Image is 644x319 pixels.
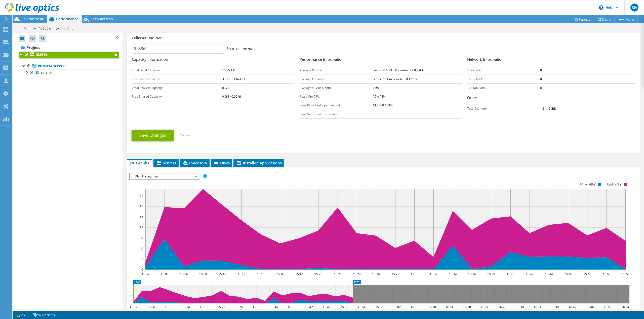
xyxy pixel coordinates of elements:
a: Physical Servers [19,63,119,70]
text: 16:30 [516,305,524,309]
b: 0 [540,77,542,81]
text: 16:46 [586,305,594,309]
text: 15:26 [372,272,380,276]
text: 15:18 [295,272,303,276]
text: 15:58 [375,305,383,309]
text: 15:36 [468,272,476,276]
span: Disk Throughput [132,173,197,179]
h3: Other [467,95,635,102]
span: Tech Refresh [91,17,113,21]
span: GLB360 [41,71,52,75]
text: 15:38 [288,305,295,309]
span: Performance [56,17,78,21]
text: 15:28 [391,272,399,276]
text: 18 [140,204,143,208]
text: 15:08 [199,272,207,276]
text: 16:14 [446,305,453,309]
span: Servers [156,160,176,165]
h3: Capacity Information [132,56,295,63]
text: 15:24 [353,272,361,276]
a: GLB360 [19,70,119,76]
text: 15:12 [238,272,246,276]
text: 15 [140,215,143,219]
td: Free Shared Capacity: [132,92,222,101]
span: Environment [21,17,44,21]
b: 0 [540,68,542,72]
b: 0 [540,86,542,90]
b: GLB360 [36,52,47,57]
text: 21 [140,194,143,198]
td: Peak Saturated Core Count: [300,110,373,118]
td: 1 Gb Ports: [467,66,540,75]
td: Total Memory: [467,104,542,113]
td: 10 Gb Ports: [467,75,540,83]
text: 16:50 [604,305,612,309]
text: 15:50 [340,305,348,309]
td: Average IO Size: [300,66,373,75]
td: Free Local Capacity: [132,75,222,83]
text: 15:52 [622,272,630,276]
text: 15:30 [253,305,260,309]
text: 15:40 [507,272,514,276]
text: 16:54 [621,305,629,309]
text: 15:02 [130,305,137,309]
span: Collector [227,47,253,51]
a: 2 [14,312,29,318]
td: 11.35 TiB [222,66,294,75]
b: 16% / 8% [373,94,386,99]
a: More [614,15,638,23]
text: 15:38 [487,272,495,276]
text: 12 [140,225,143,229]
svg: \n [599,5,603,10]
text: 15:54 [358,305,366,309]
text: 15:32 [430,272,437,276]
text: 16:22 [481,305,489,309]
a: Reports [570,15,594,23]
td: 0 GiB (0.00%) [222,92,294,101]
label: Collector Run Name [132,35,166,40]
text: 16:10 [428,305,436,309]
h1: TESTE-RESTORE-GLB360 [16,26,81,31]
td: Peak/Min CPU: [300,92,373,101]
text: 15:18 [200,305,208,309]
text: 15:16 [276,272,284,276]
span: Inventory [182,160,207,165]
text: 15:34 [449,272,457,276]
text: 15:14 [182,305,190,309]
text: 15:30 [411,272,418,276]
a: Project [19,43,119,51]
text: 16:18 [463,305,471,309]
text: 15:42 [526,272,534,276]
text: 15:14 [257,272,265,276]
text: 15:04 [161,272,169,276]
a: Share [594,15,615,23]
td: Peak Page Faults per Second: [300,101,373,110]
text: Read (MB/s) [607,183,622,186]
td: Average Latency: [300,75,373,83]
text: 15:22 [217,305,225,309]
text: 16:38 [551,305,559,309]
text: 15:50 [603,272,611,276]
span: Installed Applications [236,160,282,165]
b: 0 [373,112,375,116]
text: 15:06 [147,305,155,309]
text: 15:20 [314,272,322,276]
label: Source: [227,46,239,51]
text: Write (MB/s) [580,183,596,186]
text: 15:48 [583,272,591,276]
text: 3 [141,257,143,261]
text: 15:06 [180,272,188,276]
text: 15:46 [323,305,331,309]
text: 16:02 [393,305,401,309]
a: Save Changes [132,130,174,141]
text: 0 [141,267,143,272]
h3: Performance Information [300,56,462,63]
td: 100 Mb Ports: [467,83,540,92]
a: GLB360 [19,51,119,58]
span: Disks [213,160,230,165]
td: Average Queue Depth: [300,83,373,92]
text: 16:34 [534,305,541,309]
text: 15:44 [545,272,553,276]
b: 31.46 GiB [542,106,556,111]
span: SG [630,4,638,12]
